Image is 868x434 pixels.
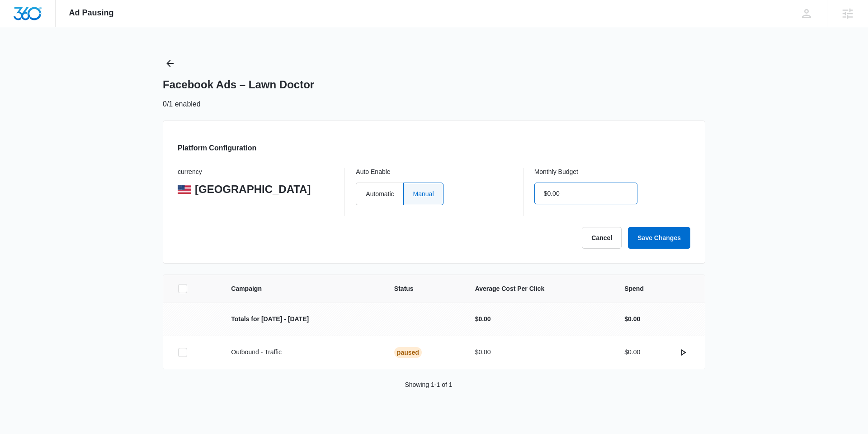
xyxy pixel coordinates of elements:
label: Automatic [356,183,403,205]
button: Save Changes [628,227,690,249]
img: United States [178,185,191,194]
p: currency [178,168,334,176]
label: Manual [403,183,443,205]
p: 0/1 enabled [163,99,201,110]
p: Showing 1-1 of 1 [405,380,452,390]
span: Status [394,284,453,294]
span: Spend [624,284,690,294]
button: Cancel [582,227,622,249]
h1: Facebook Ads – Lawn Doctor [163,78,314,92]
span: Ad Pausing [69,8,114,18]
p: [GEOGRAPHIC_DATA] [195,183,311,196]
div: Paused [394,347,422,358]
p: Monthly Budget [534,168,690,176]
p: $0.00 [475,314,603,324]
input: $100.00 [534,183,637,204]
p: Outbound - Traffic [231,347,373,357]
p: Totals for [DATE] - [DATE] [231,314,373,324]
p: Auto Enable [356,168,512,176]
button: Back [163,56,177,71]
p: $0.00 [624,314,640,324]
button: actions.activate [676,345,690,360]
span: Campaign [231,284,373,294]
p: $0.00 [475,347,603,357]
h3: Platform Configuration [178,143,256,154]
span: Average Cost Per Click [475,284,603,294]
p: $0.00 [624,347,640,357]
